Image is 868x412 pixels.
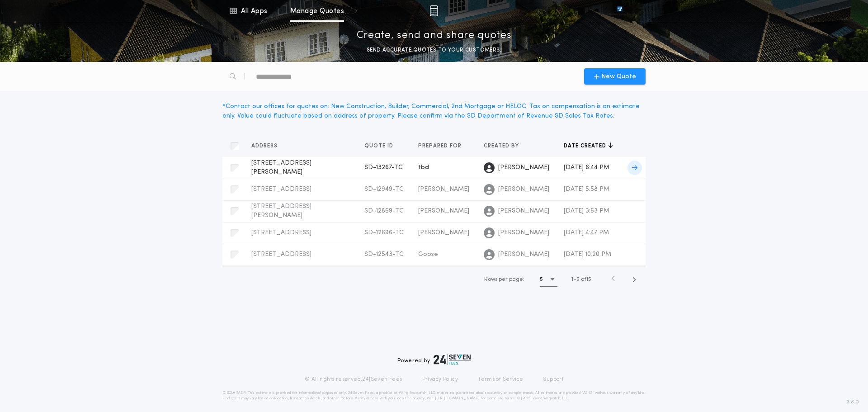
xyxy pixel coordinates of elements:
[357,28,512,43] p: Create, send and share quotes
[540,272,557,287] button: 5
[251,229,311,236] span: [STREET_ADDRESS]
[498,207,549,216] span: [PERSON_NAME]
[251,186,311,193] span: [STREET_ADDRESS]
[564,164,609,171] span: [DATE] 6:44 PM
[581,275,591,284] span: of 15
[571,277,573,282] span: 1
[418,186,469,193] span: [PERSON_NAME]
[543,376,563,383] a: Support
[397,354,471,365] div: Powered by
[364,229,404,236] span: SD-12696-TC
[251,251,311,258] span: [STREET_ADDRESS]
[429,5,438,16] img: img
[564,208,609,214] span: [DATE] 3:53 PM
[305,376,402,383] p: © All rights reserved. 24|Seven Fees
[222,390,646,401] p: DISCLAIMER: This estimate is provided for informational purposes only. 24|Seven Fees, a product o...
[498,228,549,237] span: [PERSON_NAME]
[564,142,613,151] button: Date created
[434,354,471,365] img: logo
[364,251,404,258] span: SD-12543-TC
[847,398,859,406] span: 3.8.0
[418,142,463,150] span: Prepared for
[584,68,646,85] button: New Quote
[364,208,404,214] span: SD-12859-TC
[422,376,458,383] a: Privacy Policy
[564,229,609,236] span: [DATE] 4:47 PM
[418,229,469,236] span: [PERSON_NAME]
[564,186,609,193] span: [DATE] 5:58 PM
[418,208,469,214] span: [PERSON_NAME]
[364,186,404,193] span: SD-12949-TC
[364,142,395,150] span: Quote ID
[418,164,429,171] span: tbd
[498,250,549,259] span: [PERSON_NAME]
[418,251,438,258] span: Goose
[484,142,526,151] button: Created by
[364,164,403,171] span: SD-13267-TC
[367,46,501,55] p: SEND ACCURATE QUOTES TO YOUR CUSTOMERS.
[222,102,646,121] div: * Contact our offices for quotes on: New Construction, Builder, Commercial, 2nd Mortgage or HELOC...
[564,142,608,150] span: Date created
[498,185,549,194] span: [PERSON_NAME]
[576,277,580,282] span: 5
[498,163,549,172] span: [PERSON_NAME]
[251,142,279,150] span: Address
[478,376,523,383] a: Terms of Service
[484,277,524,282] span: Rows per page:
[564,251,611,258] span: [DATE] 10:20 PM
[251,203,311,219] span: [STREET_ADDRESS][PERSON_NAME]
[251,160,311,175] span: [STREET_ADDRESS][PERSON_NAME]
[251,142,284,151] button: Address
[364,142,400,151] button: Quote ID
[601,72,636,81] span: New Quote
[601,6,639,15] img: vs-icon
[435,397,480,400] a: [URL][DOMAIN_NAME]
[484,142,521,150] span: Created by
[540,275,543,284] h1: 5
